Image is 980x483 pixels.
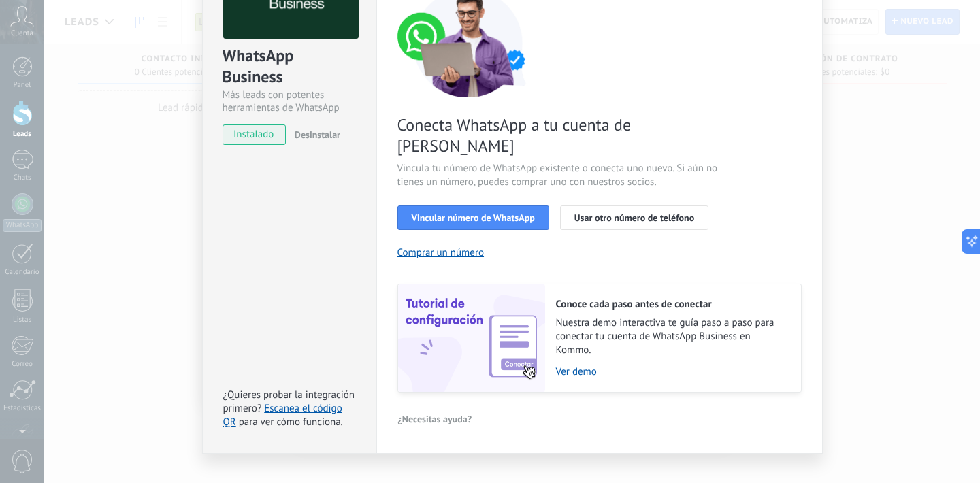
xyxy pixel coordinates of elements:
div: Más leads con potentes herramientas de WhatsApp [223,88,357,114]
span: ¿Quieres probar la integración primero? [223,388,355,415]
span: para ver cómo funciona. [239,416,343,429]
a: Ver demo [556,365,787,378]
span: Usar otro número de teléfono [574,213,694,222]
div: WhatsApp Business [223,45,357,88]
button: Desinstalar [289,124,340,145]
span: Vincular número de WhatsApp [412,213,535,222]
span: instalado [223,124,285,145]
button: Usar otro número de teléfono [560,205,708,230]
h2: Conoce cada paso antes de conectar [556,298,787,311]
span: Nuestra demo interactiva te guía paso a paso para conectar tu cuenta de WhatsApp Business en Kommo. [556,316,787,357]
span: Desinstalar [295,129,340,141]
button: Comprar un número [397,246,485,259]
span: Vincula tu número de WhatsApp existente o conecta uno nuevo. Si aún no tienes un número, puedes c... [397,162,721,189]
span: Conecta WhatsApp a tu cuenta de [PERSON_NAME] [397,114,721,156]
a: Escanea el código QR [223,402,342,429]
span: ¿Necesitas ayuda? [398,414,472,424]
button: ¿Necesitas ayuda? [397,409,473,429]
button: Vincular número de WhatsApp [397,205,549,230]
